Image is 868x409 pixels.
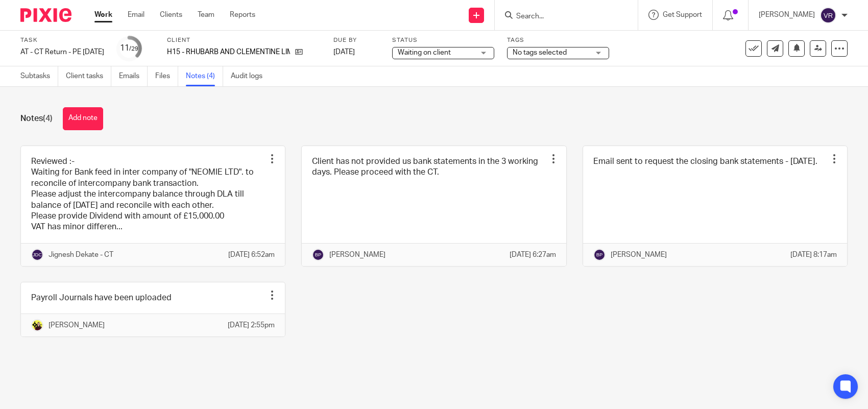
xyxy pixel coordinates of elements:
[94,10,112,20] a: Work
[20,36,104,44] label: Task
[20,47,104,57] div: AT - CT Return - PE 31-03-2025
[49,250,113,260] p: Jignesh Dekate - CT
[31,319,43,331] img: Megan-Starbridge.jpg
[790,250,837,260] p: [DATE] 8:17am
[20,113,53,124] h1: Notes
[20,66,58,86] a: Subtasks
[515,12,607,21] input: Search
[329,250,385,260] p: [PERSON_NAME]
[20,8,71,22] img: Pixie
[333,36,379,44] label: Due by
[231,66,270,86] a: Audit logs
[392,36,494,44] label: Status
[63,107,103,130] button: Add note
[128,10,144,20] a: Email
[312,249,324,261] img: svg%3E
[663,11,702,18] span: Get Support
[129,46,138,52] small: /29
[510,250,556,260] p: [DATE] 6:27am
[20,47,104,57] div: AT - CT Return - PE [DATE]
[31,249,43,261] img: svg%3E
[119,66,148,86] a: Emails
[611,250,667,260] p: [PERSON_NAME]
[820,7,836,23] img: svg%3E
[43,114,53,123] span: (4)
[759,10,815,20] p: [PERSON_NAME]
[49,320,105,330] p: [PERSON_NAME]
[198,10,214,20] a: Team
[230,10,255,20] a: Reports
[186,66,223,86] a: Notes (4)
[228,250,275,260] p: [DATE] 6:52am
[167,47,290,57] p: H15 - RHUBARB AND CLEMENTINE LIMITED
[333,49,355,56] span: [DATE]
[160,10,182,20] a: Clients
[155,66,178,86] a: Files
[66,66,111,86] a: Client tasks
[513,49,567,56] span: No tags selected
[228,320,275,330] p: [DATE] 2:55pm
[120,42,138,54] div: 11
[167,36,321,44] label: Client
[507,36,609,44] label: Tags
[593,249,606,261] img: svg%3E
[398,49,451,56] span: Waiting on client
